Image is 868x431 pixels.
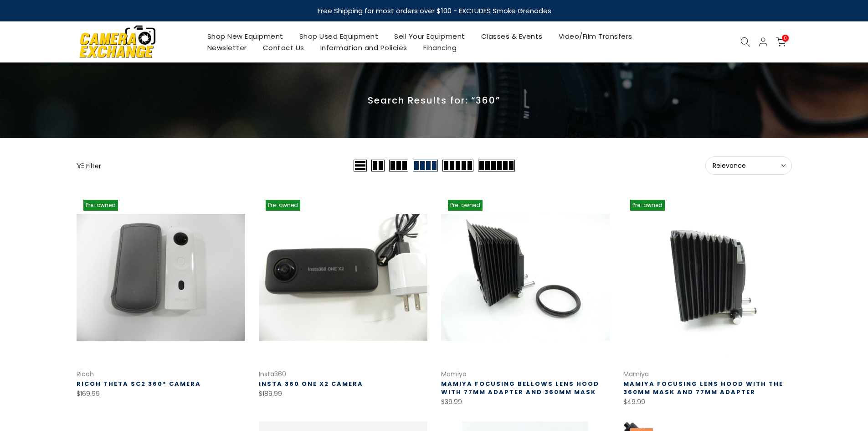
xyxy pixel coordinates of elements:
a: Ricoh [77,369,94,379]
a: Mamiya Focusing Bellows Lens Hood with 77MM Adapter and 360MM Mask [441,379,599,396]
a: Mamiya Focusing Lens Hood with the 360MM Mask and 77MM Adapter [623,379,783,396]
span: 0 [782,35,789,42]
strong: Free Shipping for most orders over $100 - EXCLUDES Smoke Grenades [317,6,551,16]
button: Relevance [705,156,792,175]
a: Insta 360 One X2 Camera [259,379,363,388]
a: Newsletter [199,42,255,53]
a: Classes & Events [473,31,550,42]
a: Sell Your Equipment [386,31,473,42]
a: Ricoh THETA SC2 360* Camera [77,379,201,388]
a: Mamiya [623,369,649,379]
a: 0 [776,37,786,47]
a: Shop Used Equipment [291,31,386,42]
a: Insta360 [259,369,286,379]
a: Contact Us [255,42,312,53]
a: Mamiya [441,369,467,379]
div: $169.99 [77,388,245,400]
a: Video/Film Transfers [550,31,640,42]
button: Show filters [77,161,101,170]
div: $39.99 [441,396,610,408]
p: Search Results for: “360” [77,94,792,106]
a: Information and Policies [312,42,415,53]
a: Shop New Equipment [199,31,291,42]
div: $49.99 [623,396,792,408]
span: Relevance [713,161,785,170]
a: Financing [415,42,465,53]
div: $189.99 [259,388,427,400]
